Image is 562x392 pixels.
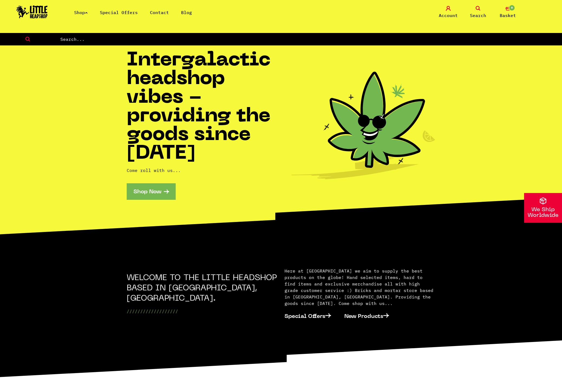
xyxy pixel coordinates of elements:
[60,36,562,43] input: Search...
[181,10,192,15] a: Blog
[285,268,436,307] p: Here at [GEOGRAPHIC_DATA] we aim to supply the best products on the globe! Hand selected items, h...
[127,308,278,314] p: ///////////////////
[494,6,521,19] a: 0 Basket
[465,6,492,19] a: Search
[100,10,138,15] a: Special Offers
[524,207,562,218] p: We Ship Worldwide
[127,51,281,163] h1: Intergalactic headshop vibes - providing the goods since [DATE]
[285,308,338,324] a: Special Offers
[470,12,486,19] span: Search
[127,183,176,200] a: Shop Now
[439,12,458,19] span: Account
[509,5,515,11] span: 0
[435,6,462,19] a: Account
[344,308,396,324] a: New Products
[500,12,516,19] span: Basket
[74,10,88,15] a: Shop
[127,273,278,304] h2: WELCOME TO THE LITTLE HEADSHOP BASED IN [GEOGRAPHIC_DATA], [GEOGRAPHIC_DATA].
[127,167,281,174] p: Come roll with us...
[16,5,48,18] img: Little Head Shop Logo
[150,10,169,15] a: Contact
